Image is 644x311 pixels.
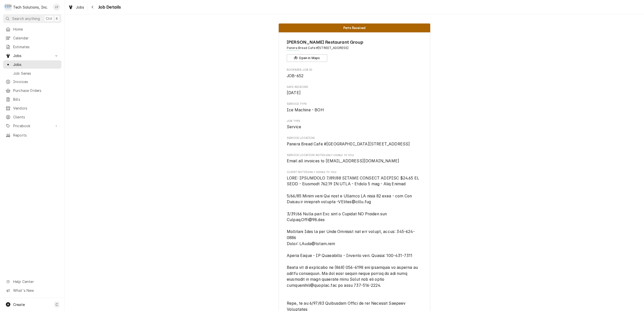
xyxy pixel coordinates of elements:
div: Job Type [287,119,422,130]
span: Vendors [13,106,59,111]
a: Vendors [3,104,61,112]
span: Pricebook [13,123,51,128]
span: Estimates [13,44,59,49]
span: Bills [13,97,59,102]
span: Client Notes [287,170,422,174]
span: JOB-652 [287,73,303,78]
span: [object Object] [287,158,422,164]
div: Tech Solutions, Inc. [13,5,48,10]
span: C [56,302,58,307]
span: Service Location [287,136,422,140]
span: [DATE] [287,90,301,95]
div: T [5,4,12,11]
span: What's New [13,288,58,293]
button: Search anythingCtrlK [3,14,61,23]
span: Service [287,124,301,129]
button: Navigate back [89,3,97,11]
span: Jobs [13,62,59,67]
span: Service Type [287,102,422,106]
span: Search anything [12,16,40,21]
button: Open in Maps [287,54,327,62]
div: Tech Solutions, Inc.'s Avatar [5,4,12,11]
a: Calendar [3,34,61,42]
a: Purchase Orders [3,86,61,95]
div: Service Location [287,136,422,147]
span: Create [13,302,25,307]
span: Date Received [287,85,422,89]
a: Jobs [66,3,86,11]
a: Job Series [3,69,61,77]
div: LP [53,4,60,11]
span: Calendar [13,35,59,41]
span: Date Received [287,90,422,96]
a: Reports [3,131,61,139]
span: Help Center [13,279,58,284]
a: Go to What's New [3,286,61,295]
span: Job Series [13,71,59,76]
div: Roopairs Job ID [287,68,422,79]
a: Go to Pricebook [3,122,61,130]
span: Name [287,39,422,46]
span: Job Details [97,4,121,11]
span: Jobs [13,53,51,58]
span: Service Type [287,107,422,113]
div: Client Information [287,39,422,62]
span: Address [287,46,422,50]
a: Home [3,25,61,33]
span: K [56,16,58,21]
span: Service Location [287,141,422,147]
span: Clients [13,114,59,120]
a: Clients [3,113,61,121]
span: Ice Machine - BOH [287,108,324,112]
div: [object Object] [287,153,422,164]
span: Invoices [13,79,59,84]
span: (Only Visible to You) [325,154,354,157]
div: Date Received [287,85,422,96]
span: Email all invoices to [EMAIL_ADDRESS][DOMAIN_NAME] [287,159,399,163]
span: Ctrl [46,16,52,21]
a: Jobs [3,60,61,69]
span: Purchase Orders [13,88,59,93]
span: Job Type [287,119,422,123]
div: Lisa Paschal's Avatar [53,4,60,11]
a: Go to Help Center [3,277,61,286]
div: Service Type [287,102,422,113]
span: Parts Received [343,26,365,30]
div: Status [279,23,430,32]
span: Roopairs Job ID [287,68,422,72]
span: Panera Bread Cafe #[GEOGRAPHIC_DATA][STREET_ADDRESS] [287,142,410,146]
a: Invoices [3,77,61,86]
a: Bills [3,95,61,103]
span: Job Type [287,124,422,130]
span: Service Location Notes [287,153,422,157]
a: Go to Jobs [3,51,61,60]
span: Jobs [76,5,84,10]
a: Estimates [3,43,61,51]
span: Home [13,27,59,32]
span: (Only Visible to You) [308,171,336,173]
span: Reports [13,133,59,138]
span: Roopairs Job ID [287,73,422,79]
